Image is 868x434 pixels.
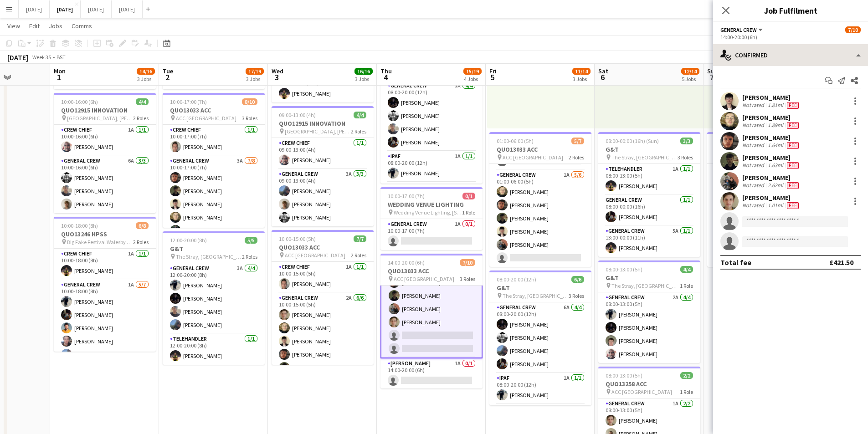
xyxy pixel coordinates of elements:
[163,263,265,334] app-card-role: General Crew3A4/412:00-20:00 (8h)[PERSON_NAME][PERSON_NAME][PERSON_NAME][PERSON_NAME]
[463,68,482,75] span: 15/19
[136,222,149,229] span: 6/8
[572,68,591,75] span: 11/14
[380,49,483,184] app-job-card: 08:00-20:00 (12h)6/6G&T The Stray, [GEOGRAPHIC_DATA], [GEOGRAPHIC_DATA], [GEOGRAPHIC_DATA]3 Roles...
[611,282,680,289] span: The Stray, [GEOGRAPHIC_DATA], [GEOGRAPHIC_DATA], [GEOGRAPHIC_DATA]
[707,67,718,75] span: Sun
[606,372,642,379] span: 08:00-13:00 (5h)
[571,276,584,283] span: 6/6
[388,259,425,266] span: 14:00-20:00 (6h)
[163,93,265,228] app-job-card: 10:00-17:00 (7h)8/10QUO13033 ACC ACC [GEOGRAPHIC_DATA]3 RolesCrew Chief1/110:00-17:00 (7h)[PERSON...
[163,106,265,114] h3: QUO13033 ACC
[279,112,316,118] span: 09:00-13:00 (4h)
[380,187,483,250] div: 10:00-17:00 (7h)0/1WEDDING VENUE LIGHTING Wedding Venue Lighting, [STREET_ADDRESS]1 RoleGeneral C...
[598,380,700,388] h3: QUO13258 ACC
[489,132,591,267] app-job-card: 01:00-06:00 (5h)5/7QUO13033 ACC ACC [GEOGRAPHIC_DATA]2 RolesCrew Chief0/101:00-06:00 (5h) General...
[354,235,366,242] span: 7/7
[72,22,92,30] span: Comms
[7,22,20,30] span: View
[569,154,584,161] span: 2 Roles
[489,271,591,405] app-job-card: 08:00-20:00 (12h)6/6G&T The Stray, [GEOGRAPHIC_DATA], [GEOGRAPHIC_DATA], [GEOGRAPHIC_DATA]3 Roles...
[176,253,242,260] span: The Stray, [GEOGRAPHIC_DATA], [GEOGRAPHIC_DATA], [GEOGRAPHIC_DATA]
[242,98,257,105] span: 8/10
[176,115,236,122] span: ACC [GEOGRAPHIC_DATA]
[272,230,374,365] app-job-card: 10:00-15:00 (5h)7/7QUO13033 ACC ACC [GEOGRAPHIC_DATA]2 RolesCrew Chief1A1/110:00-15:00 (5h)[PERSO...
[354,112,366,118] span: 4/4
[388,193,425,199] span: 10:00-17:00 (7h)
[503,292,569,299] span: The Stray, [GEOGRAPHIC_DATA], [GEOGRAPHIC_DATA], [GEOGRAPHIC_DATA]
[285,252,345,259] span: ACC [GEOGRAPHIC_DATA]
[503,154,563,161] span: ACC [GEOGRAPHIC_DATA]
[30,54,53,61] span: Week 35
[380,233,483,358] app-card-role: [PERSON_NAME][PERSON_NAME][PERSON_NAME][PERSON_NAME][PERSON_NAME][PERSON_NAME]
[272,262,374,293] app-card-role: Crew Chief1A1/110:00-15:00 (5h)[PERSON_NAME]
[707,132,809,267] div: 08:00-20:00 (12h)7/7G&T The Stray, [GEOGRAPHIC_DATA], [GEOGRAPHIC_DATA], [GEOGRAPHIC_DATA]3 Roles...
[707,248,809,279] app-card-role: IPAF1A1/108:00-20:00 (12h)[PERSON_NAME]
[272,67,283,75] span: Wed
[742,102,766,109] div: Not rated
[464,76,481,82] div: 4 Jobs
[720,26,764,33] button: General Crew
[54,230,156,238] h3: QUO13246 HPSS
[787,102,799,109] span: Fee
[829,258,853,267] div: £421.50
[598,195,700,226] app-card-role: General Crew1/108:00-00:00 (16h)[PERSON_NAME]
[606,266,642,273] span: 08:00-13:00 (5h)
[246,68,264,75] span: 17/19
[785,182,801,189] div: Crew has different fees then in role
[163,334,265,365] app-card-role: TELEHANDLER1/112:00-20:00 (8h)[PERSON_NAME]
[742,182,766,189] div: Not rated
[355,76,372,82] div: 3 Jobs
[598,67,608,75] span: Sat
[742,153,801,162] div: [PERSON_NAME]
[462,209,475,216] span: 1 Role
[489,284,591,292] h3: G&T
[742,194,801,202] div: [PERSON_NAME]
[680,266,693,273] span: 4/4
[766,142,785,149] div: 1.64mi
[606,138,659,144] span: 08:00-00:00 (16h) (Sun)
[682,76,699,82] div: 5 Jobs
[380,254,483,388] div: 14:00-20:00 (6h)7/10QUO13033 ACC ACC [GEOGRAPHIC_DATA]3 Roles[PERSON_NAME][PERSON_NAME][PERSON_NA...
[489,373,591,404] app-card-role: IPAF1A1/108:00-20:00 (12h)[PERSON_NAME]
[680,138,693,144] span: 3/3
[678,154,693,161] span: 3 Roles
[713,5,868,16] h3: Job Fulfilment
[611,388,672,395] span: ACC [GEOGRAPHIC_DATA]
[136,98,149,105] span: 4/4
[351,128,366,135] span: 2 Roles
[571,138,584,144] span: 5/7
[242,253,257,260] span: 2 Roles
[380,358,483,389] app-card-role: [PERSON_NAME]1A0/114:00-20:00 (6h)
[54,106,156,114] h3: QUO12915 INNOVATION
[785,162,801,169] div: Crew has different fees then in role
[569,292,584,299] span: 3 Roles
[170,237,207,244] span: 12:00-20:00 (8h)
[766,122,785,129] div: 1.89mi
[163,231,265,365] div: 12:00-20:00 (8h)5/5G&T The Stray, [GEOGRAPHIC_DATA], [GEOGRAPHIC_DATA], [GEOGRAPHIC_DATA]2 RolesG...
[707,145,809,153] h3: G&T
[706,72,718,82] span: 7
[49,22,62,30] span: Jobs
[272,106,374,226] app-job-card: 09:00-13:00 (4h)4/4QUO12915 INNOVATION [GEOGRAPHIC_DATA], [PERSON_NAME], [GEOGRAPHIC_DATA], [GEOG...
[497,138,534,144] span: 01:00-06:00 (5h)
[680,388,693,395] span: 1 Role
[272,119,374,128] h3: QUO12915 INNOVATION
[611,154,678,161] span: The Stray, [GEOGRAPHIC_DATA], [GEOGRAPHIC_DATA], [GEOGRAPHIC_DATA]
[742,122,766,129] div: Not rated
[54,217,156,352] div: 10:00-18:00 (8h)6/8QUO13246 HPSS Big Fake Festival Walesby [STREET_ADDRESS]2 RolesCrew Chief1A1/1...
[19,0,50,18] button: [DATE]
[598,132,700,257] div: 08:00-00:00 (16h) (Sun)3/3G&T The Stray, [GEOGRAPHIC_DATA], [GEOGRAPHIC_DATA], [GEOGRAPHIC_DATA]3...
[29,22,40,30] span: Edit
[163,156,265,279] app-card-role: General Crew3A7/810:00-17:00 (7h)[PERSON_NAME][PERSON_NAME][PERSON_NAME][PERSON_NAME][PERSON_NAME]
[488,72,497,82] span: 5
[81,0,112,18] button: [DATE]
[489,170,591,267] app-card-role: General Crew1A5/601:00-06:00 (5h)[PERSON_NAME][PERSON_NAME][PERSON_NAME][PERSON_NAME][PERSON_NAME]
[785,102,801,109] div: Crew has different fees then in role
[598,226,700,257] app-card-role: General Crew5A1/113:00-00:00 (11h)[PERSON_NAME]
[742,202,766,209] div: Not rated
[720,258,751,267] div: Total fee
